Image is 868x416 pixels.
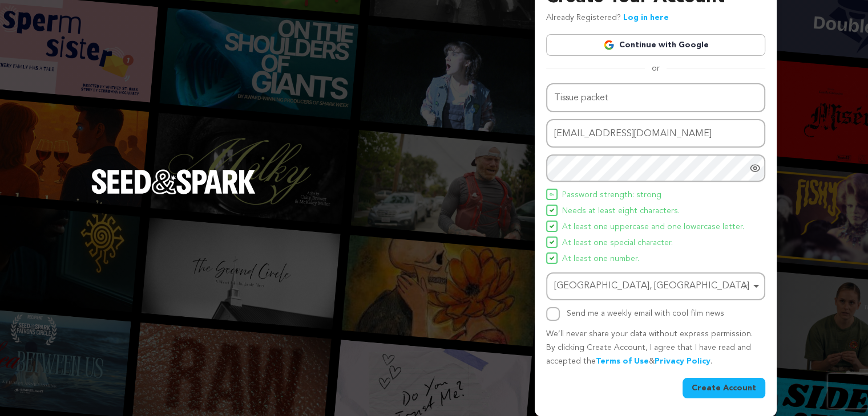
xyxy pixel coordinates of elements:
span: or [645,63,667,74]
input: Name [546,83,765,112]
button: Create Account [683,378,765,398]
div: [GEOGRAPHIC_DATA], [GEOGRAPHIC_DATA] [554,278,750,295]
img: Google logo [603,39,615,51]
img: Seed&Spark Icon [550,240,554,244]
label: Send me a weekly email with cool film news [567,309,724,317]
input: Email address [546,119,765,148]
span: At least one uppercase and one lowercase letter. [562,221,744,234]
button: Remove item: 'ChIJ2QeB5YMEGTkRYiR-zGy-OsI' [740,281,751,292]
span: Password strength: strong [562,189,661,202]
img: Seed&Spark Icon [550,224,554,229]
span: Needs at least eight characters. [562,205,680,218]
span: At least one number. [562,252,639,266]
img: Seed&Spark Icon [550,208,554,213]
a: Seed&Spark Homepage [91,169,256,217]
span: At least one special character. [562,236,673,250]
a: Privacy Policy [655,357,710,365]
p: We’ll never share your data without express permission. By clicking Create Account, I agree that ... [546,328,765,368]
a: Log in here [623,14,669,22]
a: Terms of Use [596,357,649,365]
img: Seed&Spark Icon [550,192,554,197]
img: Seed&Spark Icon [550,256,554,260]
a: Show password as plain text. Warning: this will display your password on the screen. [749,162,761,174]
img: Seed&Spark Logo [91,169,256,194]
p: Already Registered? [546,11,669,25]
a: Continue with Google [546,34,765,56]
